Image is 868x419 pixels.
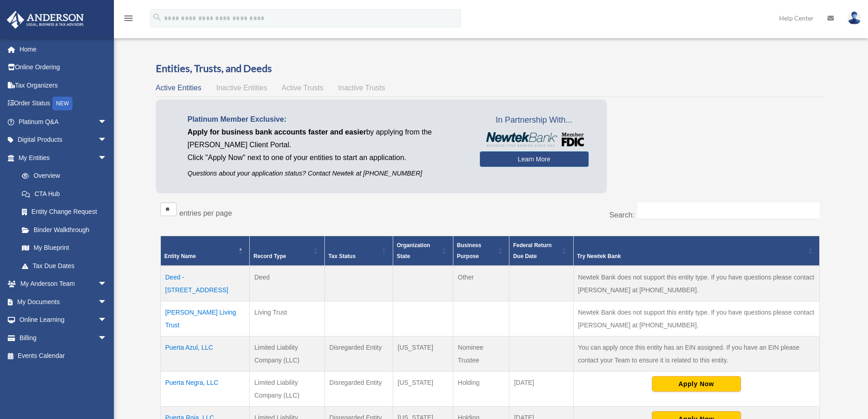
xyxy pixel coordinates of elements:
span: arrow_drop_down [98,275,116,294]
td: Holding [453,372,509,407]
img: Anderson Advisors Platinum Portal [4,11,87,29]
a: Binder Walkthrough [13,221,116,239]
span: Organization State [397,242,430,259]
span: Active Trusts [282,84,324,92]
span: Business Purpose [457,242,481,259]
i: search [152,12,162,22]
th: Federal Return Due Date: Activate to sort [509,236,573,266]
a: Events Calendar [6,347,121,365]
span: arrow_drop_down [98,113,116,131]
span: Apply for business bank accounts faster and easier [188,128,366,136]
td: Living Trust [250,301,325,336]
a: Billingarrow_drop_down [6,329,121,347]
a: Overview [13,167,112,185]
th: Business Purpose: Activate to sort [453,236,509,266]
span: arrow_drop_down [98,311,116,330]
i: menu [123,13,134,24]
td: Deed [250,266,325,301]
p: by applying from the [PERSON_NAME] Client Portal. [188,126,466,151]
span: arrow_drop_down [98,329,116,347]
span: Inactive Entities [216,84,267,92]
td: You can apply once this entity has an EIN assigned. If you have an EIN please contact your Team t... [573,336,819,372]
span: arrow_drop_down [98,293,116,311]
label: Search: [609,211,634,219]
td: Deed - [STREET_ADDRESS] [160,266,250,301]
p: Platinum Member Exclusive: [188,113,466,126]
span: In Partnership With... [480,113,589,128]
td: [US_STATE] [393,336,453,372]
span: arrow_drop_down [98,131,116,150]
td: Puerta Azul, LLC [160,336,250,372]
a: menu [123,16,134,24]
a: Online Ordering [6,58,121,77]
a: My Anderson Teamarrow_drop_down [6,275,121,293]
span: Entity Name [164,253,196,259]
td: [DATE] [509,372,573,407]
div: NEW [52,97,72,110]
td: Disregarded Entity [324,336,393,372]
a: CTA Hub [13,185,116,203]
a: Home [6,40,121,58]
td: Limited Liability Company (LLC) [250,336,325,372]
label: entries per page [180,209,232,217]
span: Record Type [253,253,286,259]
span: Tax Status [329,253,356,259]
a: Order StatusNEW [6,94,121,113]
h3: Entities, Trusts, and Deeds [156,62,824,76]
td: Disregarded Entity [324,372,393,407]
td: Nominee Trustee [453,336,509,372]
a: Tax Due Dates [13,257,116,275]
a: My Entitiesarrow_drop_down [6,149,116,167]
td: Newtek Bank does not support this entity type. If you have questions please contact [PERSON_NAME]... [573,266,819,301]
span: Active Entities [156,84,201,92]
td: Puerta Negra, LLC [160,372,250,407]
div: Try Newtek Bank [577,251,806,262]
p: Click "Apply Now" next to one of your entities to start an application. [188,151,466,164]
th: Entity Name: Activate to invert sorting [160,236,250,266]
th: Tax Status: Activate to sort [324,236,393,266]
span: Inactive Trusts [338,84,385,92]
a: Tax Organizers [6,76,121,94]
a: Entity Change Request [13,203,116,221]
td: Limited Liability Company (LLC) [250,372,325,407]
a: Online Learningarrow_drop_down [6,311,121,329]
td: Newtek Bank does not support this entity type. If you have questions please contact [PERSON_NAME]... [573,301,819,336]
th: Record Type: Activate to sort [250,236,325,266]
th: Try Newtek Bank : Activate to sort [573,236,819,266]
button: Apply Now [652,376,741,392]
a: My Documentsarrow_drop_down [6,293,121,311]
a: Learn More [480,151,589,167]
span: arrow_drop_down [98,149,116,167]
a: My Blueprint [13,239,116,257]
span: Federal Return Due Date [513,242,552,259]
td: [US_STATE] [393,372,453,407]
img: User Pic [847,11,861,25]
td: [PERSON_NAME] Living Trust [160,301,250,336]
p: Questions about your application status? Contact Newtek at [PHONE_NUMBER] [188,168,466,179]
th: Organization State: Activate to sort [393,236,453,266]
a: Platinum Q&Aarrow_drop_down [6,113,121,131]
img: NewtekBankLogoSM.png [484,132,584,147]
a: Digital Productsarrow_drop_down [6,131,121,149]
td: Other [453,266,509,301]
